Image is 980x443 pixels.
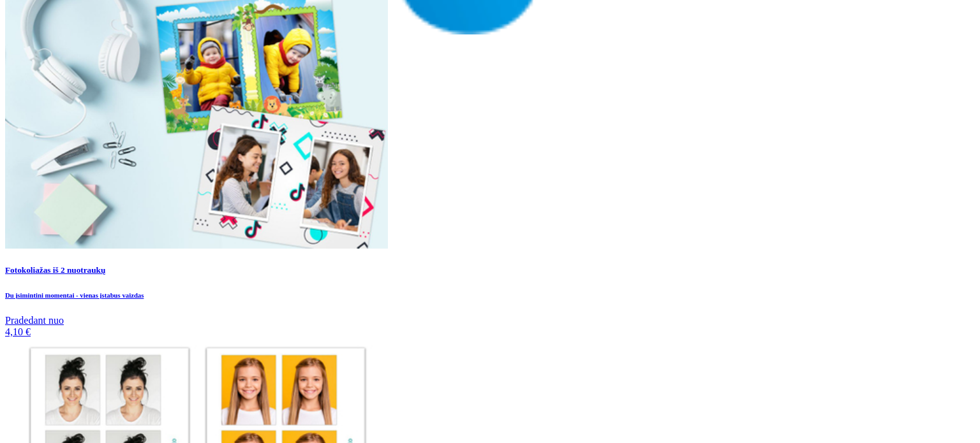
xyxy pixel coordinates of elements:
h6: Du įsimintini momentai - vienas įstabus vaizdas [5,291,975,299]
div: 4,10 € [5,326,975,338]
div: Pradedant nuo [5,315,975,338]
h5: Fotokoliažas iš 2 nuotraukų [5,265,975,275]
